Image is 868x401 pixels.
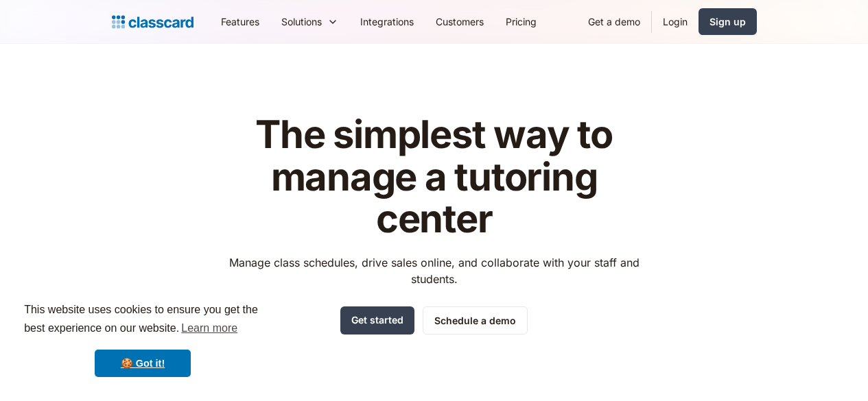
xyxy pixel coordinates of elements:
[577,6,651,37] a: Get a demo
[179,318,239,339] a: learn more about cookies
[495,6,548,37] a: Pricing
[340,306,414,335] a: Get started
[11,289,274,390] div: cookieconsent
[216,254,652,287] p: Manage class schedules, drive sales online, and collaborate with your staff and students.
[709,14,746,29] div: Sign up
[95,350,191,377] a: dismiss cookie message
[425,6,495,37] a: Customers
[216,114,652,241] h1: The simplest way to manage a tutoring center
[349,6,425,37] a: Integrations
[270,6,349,37] div: Solutions
[652,6,699,37] a: Login
[423,306,528,335] a: Schedule a demo
[281,14,322,29] div: Solutions
[210,6,270,37] a: Features
[699,8,757,35] a: Sign up
[24,302,261,339] span: This website uses cookies to ensure you get the best experience on our website.
[112,12,193,32] a: home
